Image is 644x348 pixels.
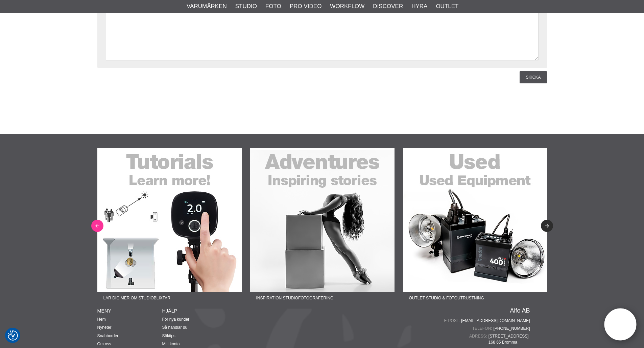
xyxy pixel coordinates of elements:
a: Snabborder [97,333,119,338]
span: Lär dig mer om studioblixtar [97,292,176,304]
span: [STREET_ADDRESS] 168 65 Bromma [488,333,530,345]
a: Om oss [97,342,111,346]
a: Annons:22-02F banner-sidfot-adventures.jpgInspiration Studiofotografering [250,148,395,304]
button: Samtyckesinställningar [8,329,18,342]
img: Annons:22-03F banner-sidfot-used.jpg [403,148,547,292]
img: Annons:22-01F banner-sidfot-tutorials.jpg [97,148,242,292]
button: Next [541,220,553,232]
button: Previous [91,220,103,232]
h4: Meny [97,307,162,314]
a: Studio [235,2,257,11]
a: Varumärken [187,2,227,11]
a: Aifo AB [510,307,530,314]
a: [EMAIL_ADDRESS][DOMAIN_NAME] [461,318,530,324]
span: Telefon: [472,325,494,331]
a: Skicka [520,71,547,83]
a: Discover [373,2,403,11]
a: Hem [97,317,106,322]
a: För nya kunder [162,317,190,322]
h4: Hjälp [162,307,227,314]
a: Workflow [330,2,364,11]
span: Outlet Studio & Fotoutrustning [403,292,490,304]
a: Mitt konto [162,342,180,346]
span: Adress: [469,333,488,339]
a: Annons:22-03F banner-sidfot-used.jpgOutlet Studio & Fotoutrustning [403,148,547,304]
a: Outlet [436,2,458,11]
a: Så handlar du [162,325,188,330]
a: Hyra [411,2,427,11]
a: Söktips [162,333,175,338]
a: Pro Video [290,2,321,11]
a: Nyheter [97,325,112,330]
a: Foto [265,2,281,11]
span: E-post: [444,318,461,324]
img: Annons:22-02F banner-sidfot-adventures.jpg [250,148,395,292]
img: Revisit consent button [8,330,18,341]
a: [PHONE_NUMBER] [493,325,530,331]
a: Annons:22-01F banner-sidfot-tutorials.jpgLär dig mer om studioblixtar [97,148,242,304]
span: Inspiration Studiofotografering [250,292,340,304]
